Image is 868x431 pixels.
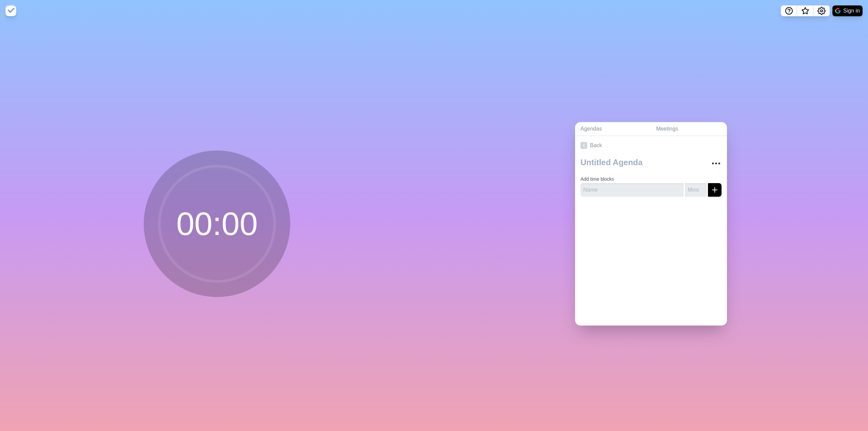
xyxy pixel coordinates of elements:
button: Settings [813,5,830,16]
input: Name [580,183,684,197]
button: What’s new [797,5,813,16]
label: Add time blocks [580,176,614,182]
a: Meetings [651,122,727,136]
button: Help [781,5,797,16]
button: Sign in [832,5,863,16]
button: More [709,157,723,170]
input: Mins [685,183,707,197]
img: google logo [835,8,841,14]
a: Back [575,136,727,155]
a: Agendas [575,122,651,136]
img: timeblocks logo [5,5,16,16]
